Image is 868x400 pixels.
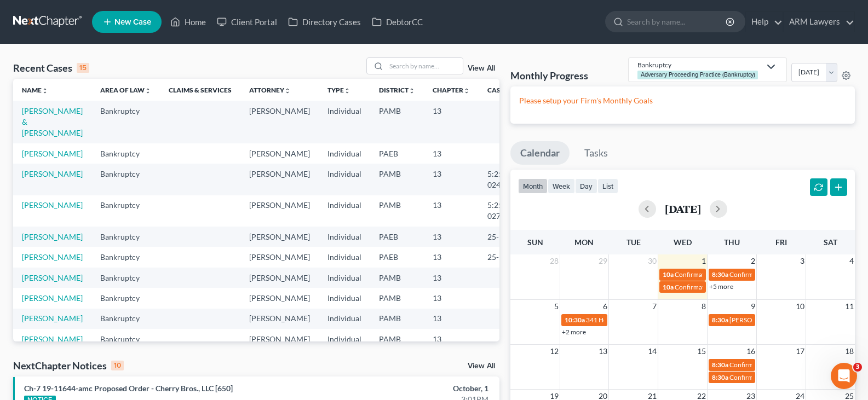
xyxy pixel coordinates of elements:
[468,65,495,72] a: View All
[510,141,570,165] a: Calendar
[327,86,350,94] a: Typeunfold_more
[651,300,658,313] span: 7
[424,227,479,247] td: 13
[424,101,479,143] td: 13
[409,88,415,94] i: unfold_more
[366,12,428,32] a: DebtorCC
[22,334,83,366] a: [PERSON_NAME] & [PERSON_NAME]
[370,195,424,227] td: PAMB
[165,12,211,32] a: Home
[696,345,707,358] span: 15
[848,254,855,268] span: 4
[370,143,424,164] td: PAEB
[424,268,479,288] td: 13
[240,164,319,195] td: [PERSON_NAME]
[284,88,291,94] i: unfold_more
[712,373,728,381] span: 8:30a
[22,273,83,282] a: [PERSON_NAME]
[479,227,531,247] td: 25-13859
[145,88,151,94] i: unfold_more
[424,143,479,164] td: 13
[22,232,83,241] a: [PERSON_NAME]
[22,200,83,210] a: [PERSON_NAME]
[240,101,319,143] td: [PERSON_NAME]
[77,63,89,73] div: 15
[24,384,233,393] a: Ch-7 19-11644-amc Proposed Order - Cherry Bros., LLC [650]
[712,270,728,279] span: 8:30a
[240,195,319,227] td: [PERSON_NAME]
[91,164,160,195] td: Bankruptcy
[370,227,424,247] td: PAEB
[799,254,806,268] span: 3
[319,143,370,164] td: Individual
[13,359,124,372] div: NextChapter Notices
[574,237,594,247] span: Mon
[795,300,806,313] span: 10
[240,268,319,288] td: [PERSON_NAME]
[479,247,531,267] td: 25-13732
[844,345,855,358] span: 18
[370,164,424,195] td: PAMB
[22,314,83,323] a: [PERSON_NAME]
[379,86,415,94] a: Districtunfold_more
[527,237,543,247] span: Sun
[22,149,83,158] a: [PERSON_NAME]
[519,95,846,106] p: Please setup your Firm's Monthly Goals
[370,329,424,371] td: PAMB
[91,288,160,308] td: Bankruptcy
[775,237,787,247] span: Fri
[565,316,585,324] span: 10:30a
[319,247,370,267] td: Individual
[602,300,608,313] span: 6
[22,252,83,262] a: [PERSON_NAME]
[319,309,370,329] td: Individual
[114,18,151,26] span: New Case
[663,270,674,279] span: 10a
[240,309,319,329] td: [PERSON_NAME]
[91,195,160,227] td: Bankruptcy
[479,164,531,195] td: 5:25-bk-02485
[709,282,733,291] a: +5 more
[240,329,319,371] td: [PERSON_NAME]
[240,288,319,308] td: [PERSON_NAME]
[597,178,618,193] button: list
[548,178,575,193] button: week
[750,254,756,268] span: 2
[424,288,479,308] td: 13
[700,300,707,313] span: 8
[750,300,756,313] span: 9
[597,254,608,268] span: 29
[370,101,424,143] td: PAMB
[22,86,48,94] a: Nameunfold_more
[91,268,160,288] td: Bankruptcy
[562,328,586,336] a: +2 more
[627,11,727,32] input: Search by name...
[487,86,522,94] a: Case Nounfold_more
[111,361,124,370] div: 10
[424,195,479,227] td: 13
[91,101,160,143] td: Bankruptcy
[424,309,479,329] td: 13
[240,247,319,267] td: [PERSON_NAME]
[319,329,370,371] td: Individual
[665,203,701,215] h2: [DATE]
[22,169,83,178] a: [PERSON_NAME]
[370,268,424,288] td: PAMB
[463,88,470,94] i: unfold_more
[344,88,350,94] i: unfold_more
[586,316,684,324] span: 341 Hearing for [PERSON_NAME]
[424,164,479,195] td: 13
[424,329,479,371] td: 13
[370,309,424,329] td: PAMB
[674,237,692,247] span: Wed
[319,268,370,288] td: Individual
[700,254,707,268] span: 1
[100,86,151,94] a: Area of Lawunfold_more
[675,270,800,279] span: Confirmation Hearing for [PERSON_NAME]
[433,86,470,94] a: Chapterunfold_more
[549,254,560,268] span: 28
[22,106,83,137] a: [PERSON_NAME] & [PERSON_NAME]
[424,247,479,267] td: 13
[831,363,857,389] iframe: Intercom live chat
[370,288,424,308] td: PAMB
